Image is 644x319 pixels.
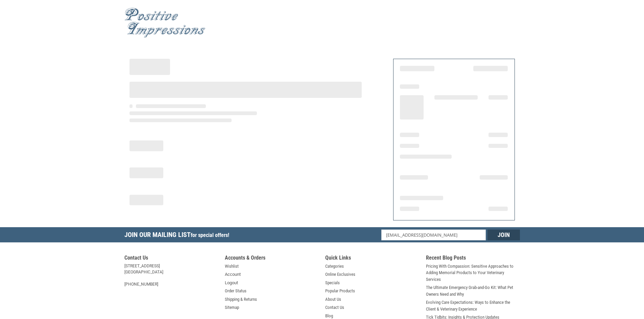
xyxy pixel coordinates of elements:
a: Popular Products [325,288,355,294]
a: Order Status [225,288,246,294]
a: Online Exclusives [325,271,355,278]
input: Join [487,230,520,240]
h5: Recent Blog Posts [426,255,520,263]
a: Contact Us [325,304,344,311]
a: Categories [325,263,344,270]
span: for special offers! [191,232,229,238]
a: Logout [225,280,238,286]
address: [STREET_ADDRESS] [GEOGRAPHIC_DATA] [PHONE_NUMBER] [124,263,218,287]
input: Email [381,230,486,240]
img: Positive Impressions [124,8,206,38]
h5: Contact Us [124,255,218,263]
a: Evolving Care Expectations: Ways to Enhance the Client & Veterinary Experience [426,299,520,312]
a: Sitemap [225,304,239,311]
h5: Quick Links [325,255,419,263]
a: Pricing With Compassion: Sensitive Approaches to Adding Memorial Products to Your Veterinary Serv... [426,263,520,283]
a: The Ultimate Emergency Grab-and-Go Kit: What Pet Owners Need and Why [426,284,520,297]
h5: Join Our Mailing List [124,227,233,244]
a: Shipping & Returns [225,296,257,303]
a: About Us [325,296,341,303]
h5: Accounts & Orders [225,255,319,263]
a: Specials [325,280,340,286]
a: Wishlist [225,263,239,270]
a: Account [225,271,241,278]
